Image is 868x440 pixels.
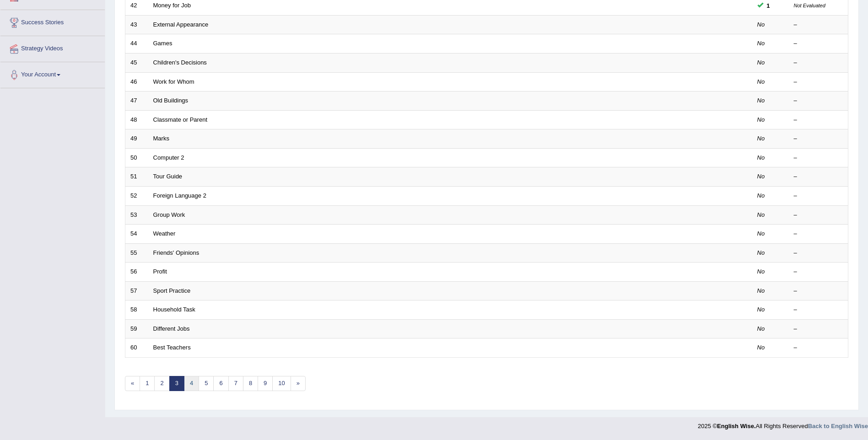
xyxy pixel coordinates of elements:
td: 49 [125,129,148,149]
td: 51 [125,167,148,187]
a: 5 [199,376,214,391]
div: – [794,306,843,314]
a: Games [153,40,173,47]
a: Tour Guide [153,173,183,180]
a: « [125,376,140,391]
a: Classmate or Parent [153,116,208,123]
td: 48 [125,110,148,129]
em: No [757,173,765,180]
em: No [757,306,765,313]
em: No [757,325,765,332]
a: 3 [169,376,184,391]
em: No [757,78,765,85]
a: 8 [243,376,258,391]
td: 54 [125,225,148,244]
div: – [794,21,843,29]
div: – [794,59,843,67]
td: 52 [125,186,148,205]
a: 1 [140,376,155,391]
em: No [757,40,765,47]
small: Not Evaluated [794,3,825,8]
div: – [794,211,843,220]
td: 53 [125,205,148,225]
a: Computer 2 [153,154,184,161]
div: – [794,268,843,276]
a: External Appearance [153,21,209,28]
div: – [794,116,843,124]
td: 46 [125,72,148,91]
div: – [794,39,843,48]
a: Money for Job [153,2,191,9]
a: Best Teachers [153,344,191,351]
a: Different Jobs [153,325,190,332]
em: No [757,287,765,294]
a: Success Stories [0,10,105,33]
a: Friends' Opinions [153,249,199,256]
div: – [794,172,843,181]
em: No [757,59,765,66]
a: Foreign Language 2 [153,192,206,199]
td: 47 [125,91,148,111]
div: – [794,287,843,295]
td: 50 [125,148,148,167]
div: – [794,192,843,200]
td: 43 [125,15,148,34]
div: – [794,249,843,258]
em: No [757,21,765,28]
a: Old Buildings [153,97,189,104]
a: » [291,376,306,391]
a: Marks [153,135,169,142]
em: No [757,230,765,237]
em: No [757,249,765,256]
td: 55 [125,243,148,263]
td: 59 [125,319,148,338]
div: – [794,154,843,162]
a: 9 [258,376,273,391]
a: 6 [213,376,228,391]
a: Children's Decisions [153,59,207,66]
div: – [794,78,843,86]
a: 10 [272,376,291,391]
div: – [794,325,843,333]
em: No [757,344,765,351]
td: 44 [125,34,148,54]
div: – [794,97,843,105]
div: – [794,343,843,352]
td: 60 [125,338,148,358]
a: Back to English Wise [808,423,868,429]
a: Work for Whom [153,78,194,85]
div: – [794,134,843,143]
em: No [757,97,765,104]
a: Profit [153,268,167,275]
div: 2025 © All Rights Reserved [698,417,868,430]
a: Strategy Videos [0,36,105,59]
td: 45 [125,54,148,73]
td: 58 [125,300,148,320]
a: Sport Practice [153,287,191,294]
td: 57 [125,281,148,300]
em: No [757,116,765,123]
td: 56 [125,263,148,282]
a: 4 [184,376,199,391]
em: No [757,211,765,218]
a: Weather [153,230,176,237]
span: You can still take this question [763,1,774,11]
a: Your Account [0,62,105,85]
a: 2 [154,376,169,391]
em: No [757,192,765,199]
a: 7 [228,376,243,391]
div: – [794,230,843,238]
em: No [757,135,765,142]
em: No [757,268,765,275]
em: No [757,154,765,161]
a: Group Work [153,211,185,218]
strong: English Wise. [717,423,755,429]
a: Household Task [153,306,195,313]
